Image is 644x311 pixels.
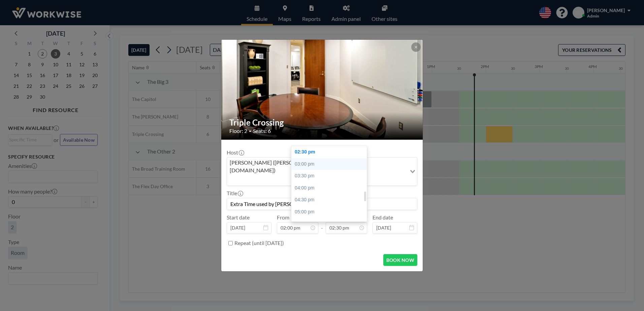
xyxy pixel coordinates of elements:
div: 05:00 pm [291,206,370,218]
div: 02:30 pm [291,146,370,158]
label: Start date [227,214,250,221]
label: From [277,214,289,221]
span: Floor: 2 [229,128,247,134]
input: Beverly's reservation [227,198,417,210]
label: Title [227,190,243,197]
img: 537.jpg [221,14,423,165]
input: Search for option [228,175,406,184]
label: Host [227,149,244,156]
span: • [249,129,251,134]
span: - [321,216,323,231]
div: 03:30 pm [291,170,370,182]
label: End date [373,214,393,221]
div: 05:30 pm [291,218,370,230]
button: BOOK NOW [383,254,417,266]
div: 04:30 pm [291,194,370,206]
div: Search for option [227,158,417,185]
span: [PERSON_NAME] ([PERSON_NAME][EMAIL_ADDRESS][DOMAIN_NAME]) [228,159,405,174]
label: Repeat (until [DATE]) [234,240,284,246]
h2: Triple Crossing [229,117,415,128]
div: 03:00 pm [291,158,370,170]
span: Seats: 6 [253,128,271,134]
div: 04:00 pm [291,182,370,194]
